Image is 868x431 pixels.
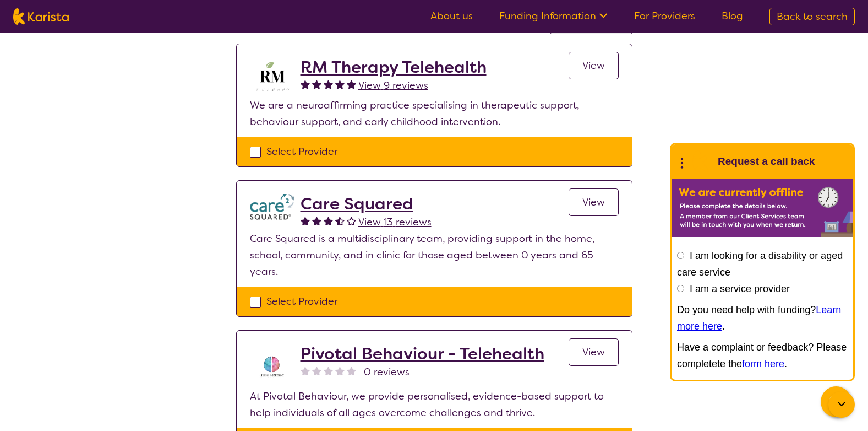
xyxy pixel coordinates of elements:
[301,344,544,364] a: Pivotal Behaviour - Telehealth
[358,215,432,229] span: View 13 reviews
[689,150,711,173] img: Karista
[718,153,815,170] h1: Request a call back
[250,388,619,421] p: At Pivotal Behaviour, we provide personalised, evidence-based support to help individuals of all ...
[569,338,619,366] a: View
[569,188,619,216] a: View
[335,366,345,375] img: nonereviewstar
[312,216,321,225] img: fullstar
[13,8,69,25] img: Karista logo
[582,196,605,209] span: View
[677,250,843,278] label: I am looking for a disability or aged care service
[335,216,345,225] img: halfstar
[821,386,851,417] button: Channel Menu
[690,283,790,294] label: I am a service provider
[430,9,473,23] a: About us
[777,10,848,23] span: Back to search
[358,214,432,230] a: View 13 reviews
[347,79,356,89] img: fullstar
[301,216,310,225] img: fullstar
[324,216,333,225] img: fullstar
[324,79,333,89] img: fullstar
[677,339,848,372] p: Have a complaint or feedback? Please completete the .
[301,194,432,214] a: Care Squared
[250,194,294,220] img: watfhvlxxexrmzu5ckj6.png
[569,52,619,79] a: View
[301,366,310,375] img: nonereviewstar
[672,179,853,237] img: Karista offline chat form to request call back
[742,358,784,369] a: form here
[634,9,695,23] a: For Providers
[358,77,428,94] a: View 9 reviews
[250,97,619,130] p: We are a neuroaffirming practice specialising in therapeutic support, behaviour support, and earl...
[499,9,608,23] a: Funding Information
[677,301,848,335] p: Do you need help with funding? .
[324,366,333,375] img: nonereviewstar
[722,9,743,23] a: Blog
[312,79,321,89] img: fullstar
[364,364,410,380] span: 0 reviews
[335,79,345,89] img: fullstar
[358,79,428,92] span: View 9 reviews
[582,59,605,72] span: View
[250,57,294,97] img: b3hjthhf71fnbidirs13.png
[769,8,855,25] a: Back to search
[301,57,487,77] a: RM Therapy Telehealth
[582,346,605,359] span: View
[250,230,619,280] p: Care Squared is a multidisciplinary team, providing support in the home, school, community, and i...
[301,79,310,89] img: fullstar
[347,366,356,375] img: nonereviewstar
[250,344,294,388] img: s8av3rcikle0tbnjpqc8.png
[347,216,356,225] img: emptystar
[312,366,321,375] img: nonereviewstar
